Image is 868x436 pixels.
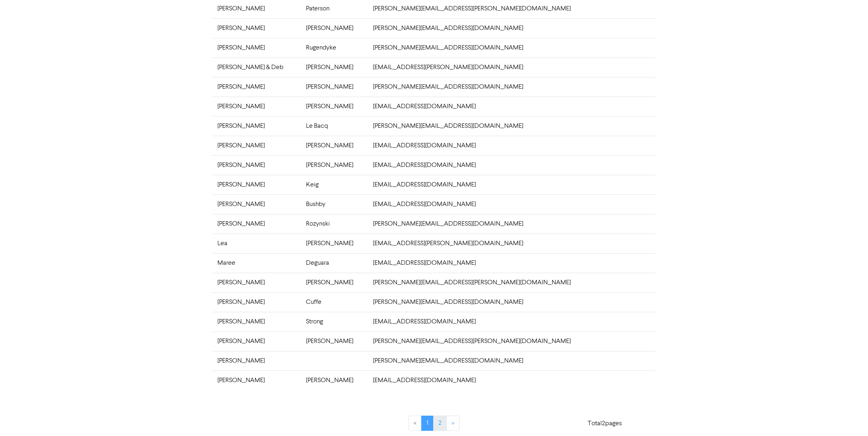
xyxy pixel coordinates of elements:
td: [PERSON_NAME] [213,77,301,97]
td: [PERSON_NAME][EMAIL_ADDRESS][DOMAIN_NAME] [368,214,612,234]
td: [PERSON_NAME][EMAIL_ADDRESS][PERSON_NAME][DOMAIN_NAME] [368,331,612,351]
td: Lea [213,234,301,253]
td: Cuffe [301,292,368,312]
td: [PERSON_NAME] [213,38,301,57]
td: [PERSON_NAME] [213,155,301,175]
td: [EMAIL_ADDRESS][DOMAIN_NAME] [368,371,612,390]
td: [PERSON_NAME] [213,175,301,194]
td: [PERSON_NAME] [213,136,301,155]
td: Rugendyke [301,38,368,57]
td: [EMAIL_ADDRESS][DOMAIN_NAME] [368,312,612,331]
a: Page 2 [433,416,447,431]
td: [EMAIL_ADDRESS][DOMAIN_NAME] [368,253,612,273]
td: [PERSON_NAME] [213,331,301,351]
td: [PERSON_NAME] & Deb [213,57,301,77]
td: [PERSON_NAME] [301,331,368,351]
td: [PERSON_NAME] [213,116,301,136]
td: [PERSON_NAME] [301,273,368,292]
td: [PERSON_NAME] [213,214,301,234]
td: [PERSON_NAME][EMAIL_ADDRESS][DOMAIN_NAME] [368,18,612,38]
a: » [446,416,460,431]
td: Maree [213,253,301,273]
td: [EMAIL_ADDRESS][PERSON_NAME][DOMAIN_NAME] [368,234,612,253]
td: [PERSON_NAME] [213,18,301,38]
td: [PERSON_NAME][EMAIL_ADDRESS][DOMAIN_NAME] [368,351,612,371]
td: [EMAIL_ADDRESS][DOMAIN_NAME] [368,175,612,194]
td: [EMAIL_ADDRESS][DOMAIN_NAME] [368,194,612,214]
td: [PERSON_NAME][EMAIL_ADDRESS][DOMAIN_NAME] [368,292,612,312]
td: Deguara [301,253,368,273]
td: [PERSON_NAME] [301,57,368,77]
td: [PERSON_NAME] [301,18,368,38]
td: [PERSON_NAME][EMAIL_ADDRESS][PERSON_NAME][DOMAIN_NAME] [368,273,612,292]
td: [PERSON_NAME] [301,155,368,175]
td: Strong [301,312,368,331]
td: [PERSON_NAME] [213,292,301,312]
td: [PERSON_NAME][EMAIL_ADDRESS][DOMAIN_NAME] [368,38,612,57]
td: Rozynski [301,214,368,234]
td: [PERSON_NAME] [301,371,368,390]
td: [EMAIL_ADDRESS][DOMAIN_NAME] [368,136,612,155]
td: [PERSON_NAME] [213,351,301,371]
p: Total 2 pages [588,419,622,428]
td: [PERSON_NAME] [213,371,301,390]
td: [PERSON_NAME] [301,97,368,116]
a: Page 1 is your current page [421,416,434,431]
td: [EMAIL_ADDRESS][DOMAIN_NAME] [368,155,612,175]
td: [PERSON_NAME] [213,97,301,116]
td: [PERSON_NAME][EMAIL_ADDRESS][DOMAIN_NAME] [368,116,612,136]
td: [EMAIL_ADDRESS][DOMAIN_NAME] [368,97,612,116]
td: [PERSON_NAME] [301,234,368,253]
td: [PERSON_NAME] [301,136,368,155]
iframe: Chat Widget [828,398,868,436]
td: [PERSON_NAME][EMAIL_ADDRESS][DOMAIN_NAME] [368,77,612,97]
td: [PERSON_NAME] [213,194,301,214]
td: Bushby [301,194,368,214]
td: Le Bacq [301,116,368,136]
td: Keig [301,175,368,194]
td: [PERSON_NAME] [213,312,301,331]
td: [EMAIL_ADDRESS][PERSON_NAME][DOMAIN_NAME] [368,57,612,77]
td: [PERSON_NAME] [301,77,368,97]
td: [PERSON_NAME] [213,273,301,292]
